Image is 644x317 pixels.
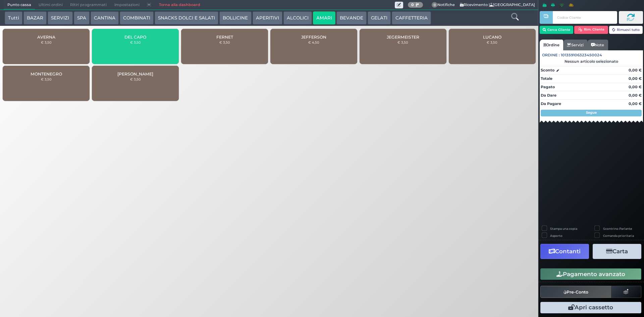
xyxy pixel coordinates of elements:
a: Servizi [563,40,587,50]
button: APERITIVI [253,11,282,25]
button: GELATI [368,11,391,25]
button: ALCOLICI [283,11,312,25]
button: Carta [593,244,641,259]
button: CAFFETTERIA [392,11,431,25]
small: € 3,50 [397,40,408,44]
strong: 0,00 € [629,93,642,98]
button: Rimuovi tutto [609,26,643,34]
b: 0 [411,2,414,7]
small: € 3,50 [41,77,52,81]
small: € 3,50 [219,40,230,44]
strong: Pagato [541,85,555,89]
button: SERVIZI [48,11,72,25]
label: Comanda prioritaria [603,233,634,238]
small: € 3,50 [487,40,497,44]
strong: Da Pagare [541,101,561,106]
button: AMARI [313,11,335,25]
button: COMBINATI [120,11,154,25]
button: Rim. Cliente [574,26,608,34]
label: Scontrino Parlante [603,226,632,231]
strong: Segue [586,110,597,115]
button: Pre-Conto [540,286,611,298]
small: € 3,50 [130,77,141,81]
input: Codice Cliente [553,11,617,24]
span: Punto cassa [4,0,35,10]
span: 0 [432,2,438,8]
small: € 3,50 [130,40,141,44]
strong: 0,00 € [629,101,642,106]
button: SPA [74,11,90,25]
small: € 4,50 [308,40,319,44]
span: DEL CAPO [124,35,146,40]
button: Cerca Cliente [540,26,574,34]
a: Torna alla dashboard [155,0,204,10]
span: JEFFERSON [301,35,326,40]
button: Contanti [540,244,589,259]
button: BEVANDE [336,11,367,25]
a: Note [587,40,608,50]
span: Ritiri programmati [66,0,110,10]
button: SNACKS DOLCI E SALATI [155,11,218,25]
strong: Da Dare [541,93,556,98]
button: BAZAR [23,11,47,25]
span: 101359106323450024 [561,52,602,58]
strong: 0,00 € [629,76,642,81]
button: Tutti [5,11,22,25]
span: MONTENEGRO [31,71,62,76]
span: JEGERMEISTER [387,35,419,40]
div: Nessun articolo selezionato [540,59,643,64]
a: Ordine [540,40,563,50]
span: LUCANO [483,35,501,40]
label: Asporto [550,233,562,238]
label: Stampa una copia [550,226,577,231]
button: CANTINA [91,11,119,25]
span: Ultimi ordini [35,0,66,10]
strong: Sconto [541,67,554,73]
span: Ordine : [542,52,560,58]
small: € 3,50 [41,40,52,44]
button: Apri cassetto [540,302,641,313]
span: AVERNA [37,35,55,40]
button: Pagamento avanzato [540,268,641,280]
span: Impostazioni [111,0,143,10]
button: BOLLICINE [219,11,251,25]
span: [PERSON_NAME] [117,71,153,76]
strong: 0,00 € [629,68,642,72]
span: FERNET [216,35,233,40]
strong: 0,00 € [629,85,642,89]
strong: Totale [541,76,552,81]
